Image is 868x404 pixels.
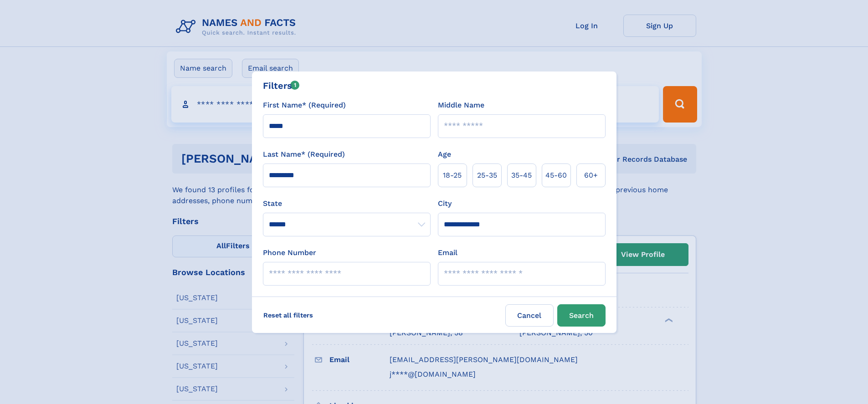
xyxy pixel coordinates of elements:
[263,149,345,160] label: Last Name* (Required)
[545,170,567,181] span: 45‑60
[511,170,532,181] span: 35‑45
[443,170,462,181] span: 18‑25
[557,304,606,327] button: Search
[438,247,457,258] label: Email
[438,100,484,111] label: Middle Name
[263,79,300,92] div: Filters
[584,170,598,181] span: 60+
[263,247,316,258] label: Phone Number
[438,198,452,209] label: City
[263,198,431,209] label: State
[477,170,497,181] span: 25‑35
[263,100,346,111] label: First Name* (Required)
[438,149,451,160] label: Age
[505,304,554,327] label: Cancel
[257,304,319,326] label: Reset all filters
